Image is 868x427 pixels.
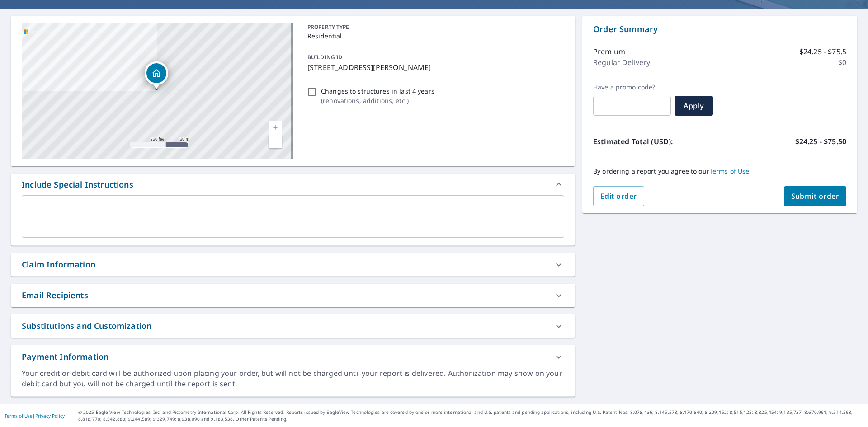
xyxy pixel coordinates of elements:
[593,57,650,68] p: Regular Delivery
[593,83,671,91] label: Have a promo code?
[11,345,575,368] div: Payment Information
[269,121,282,134] a: Current Level 17, Zoom In
[35,413,65,419] a: Privacy Policy
[593,23,846,35] p: Order Summary
[11,253,575,276] div: Claim Information
[321,86,434,96] p: Changes to structures in last 4 years
[307,62,561,73] p: [STREET_ADDRESS][PERSON_NAME]
[22,178,133,191] div: Include Special Instructions
[22,351,112,363] div: Payment Information
[593,167,846,175] p: By ordering a report you agree to our
[269,134,282,148] a: Current Level 17, Zoom Out
[145,61,168,89] div: Dropped pin, building 1, Residential property, 9331 Jennrich Ave Westminster, CA 92683
[11,284,575,307] div: Email Recipients
[709,167,750,175] a: Terms of Use
[11,174,575,195] div: Include Special Instructions
[791,191,840,201] span: Submit order
[593,186,644,206] button: Edit order
[22,368,564,389] div: Your credit or debit card will be authorized upon placing your order, but will not be charged unt...
[838,57,846,68] p: $0
[799,46,846,57] p: $24.25 - $75.5
[22,320,151,332] div: Substitutions and Customization
[5,413,33,419] a: Terms of Use
[593,136,720,147] p: Estimated Total (USD):
[600,191,637,201] span: Edit order
[593,46,625,57] p: Premium
[5,413,65,418] p: |
[22,289,88,301] div: Email Recipients
[321,96,434,105] p: ( renovations, additions, etc. )
[307,31,561,41] p: Residential
[22,258,95,271] div: Claim Information
[11,314,575,338] div: Substitutions and Customization
[795,136,846,147] p: $24.25 - $75.50
[784,186,847,206] button: Submit order
[675,96,713,116] button: Apply
[78,409,863,422] p: © 2025 Eagle View Technologies, Inc. and Pictometry International Corp. All Rights Reserved. Repo...
[307,23,561,31] p: PROPERTY TYPE
[307,53,342,61] p: BUILDING ID
[682,101,706,111] span: Apply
